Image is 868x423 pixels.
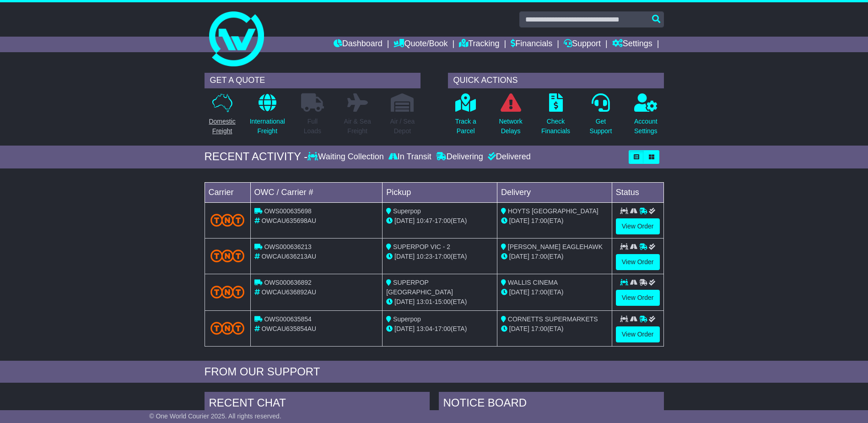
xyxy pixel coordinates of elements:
[264,315,312,323] span: OWS000635854
[386,297,493,307] div: - (ETA)
[501,216,608,226] div: (ETA)
[261,325,316,332] span: OWCAU635854AU
[307,152,386,162] div: Waiting Collection
[508,315,598,323] span: CORNETTS SUPERMARKETS
[616,290,660,306] a: View Order
[434,152,485,162] div: Delivering
[394,325,415,332] span: [DATE]
[301,117,324,136] p: Full Loads
[394,37,447,52] a: Quote/Book
[205,392,430,417] div: RECENT CHAT
[634,93,658,141] a: AccountSettings
[634,117,658,136] p: Account Settings
[509,325,529,332] span: [DATE]
[386,216,493,226] div: - (ETA)
[501,324,608,334] div: (ETA)
[589,93,612,141] a: GetSupport
[435,253,451,260] span: 17:00
[448,73,664,88] div: QUICK ACTIONS
[249,93,286,141] a: InternationalFreight
[205,73,421,88] div: GET A QUOTE
[541,117,570,136] p: Check Financials
[531,325,547,332] span: 17:00
[455,93,477,141] a: Track aParcel
[210,322,245,334] img: TNT_Domestic.png
[508,279,558,286] span: WALLIS CINEMA
[261,253,316,260] span: OWCAU636213AU
[393,243,450,250] span: SUPERPOP VIC - 2
[334,37,383,52] a: Dashboard
[383,182,497,202] td: Pickup
[564,37,601,52] a: Support
[497,182,612,202] td: Delivery
[250,117,285,136] p: International Freight
[501,287,608,297] div: (ETA)
[455,117,476,136] p: Track a Parcel
[509,288,529,296] span: [DATE]
[416,253,432,260] span: 10:23
[435,325,451,332] span: 17:00
[616,326,660,342] a: View Order
[531,253,547,260] span: 17:00
[205,182,250,202] td: Carrier
[508,243,603,250] span: [PERSON_NAME] EAGLEHAWK
[616,254,660,270] a: View Order
[616,218,660,234] a: View Order
[261,217,316,224] span: OWCAU635698AU
[589,117,612,136] p: Get Support
[344,117,371,136] p: Air & Sea Freight
[264,207,312,215] span: OWS000635698
[205,150,308,163] div: RECENT ACTIVITY -
[485,152,531,162] div: Delivered
[416,217,432,224] span: 10:47
[435,298,451,305] span: 15:00
[416,325,432,332] span: 13:04
[250,182,383,202] td: OWC / Carrier #
[386,152,434,162] div: In Transit
[511,37,552,52] a: Financials
[393,315,421,323] span: Superpop
[386,279,453,296] span: SUPERPOP [GEOGRAPHIC_DATA]
[416,298,432,305] span: 13:01
[501,252,608,261] div: (ETA)
[541,93,571,141] a: CheckFinancials
[210,214,245,226] img: TNT_Domestic.png
[498,93,523,141] a: NetworkDelays
[210,286,245,298] img: TNT_Domestic.png
[393,207,421,215] span: Superpop
[435,217,451,224] span: 17:00
[261,288,316,296] span: OWCAU636892AU
[508,207,598,215] span: HOYTS [GEOGRAPHIC_DATA]
[390,117,415,136] p: Air / Sea Depot
[394,298,415,305] span: [DATE]
[394,217,415,224] span: [DATE]
[531,288,547,296] span: 17:00
[208,93,236,141] a: DomesticFreight
[264,243,312,250] span: OWS000636213
[264,279,312,286] span: OWS000636892
[509,217,529,224] span: [DATE]
[209,117,235,136] p: Domestic Freight
[149,412,281,420] span: © One World Courier 2025. All rights reserved.
[210,249,245,262] img: TNT_Domestic.png
[531,217,547,224] span: 17:00
[439,392,664,417] div: NOTICE BOARD
[509,253,529,260] span: [DATE]
[612,182,663,202] td: Status
[394,253,415,260] span: [DATE]
[205,365,664,379] div: FROM OUR SUPPORT
[386,252,493,261] div: - (ETA)
[612,37,652,52] a: Settings
[459,37,499,52] a: Tracking
[499,117,522,136] p: Network Delays
[386,324,493,334] div: - (ETA)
